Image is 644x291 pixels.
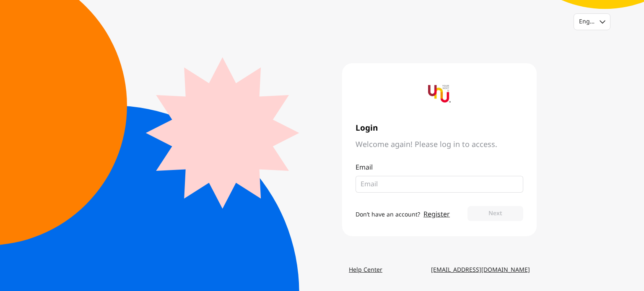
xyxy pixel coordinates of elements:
[356,162,523,173] p: Email
[361,179,512,189] input: Email
[356,210,420,219] span: Don’t have an account?
[467,206,523,221] button: Next
[424,263,537,278] a: [EMAIL_ADDRESS][DOMAIN_NAME]
[356,140,523,150] span: Welcome again! Please log in to access.
[428,82,451,105] img: yournextu-logo-vertical-compact-v2.png
[356,124,523,133] span: Login
[423,209,450,219] a: Register
[579,18,595,26] div: English
[342,263,389,278] a: Help Center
